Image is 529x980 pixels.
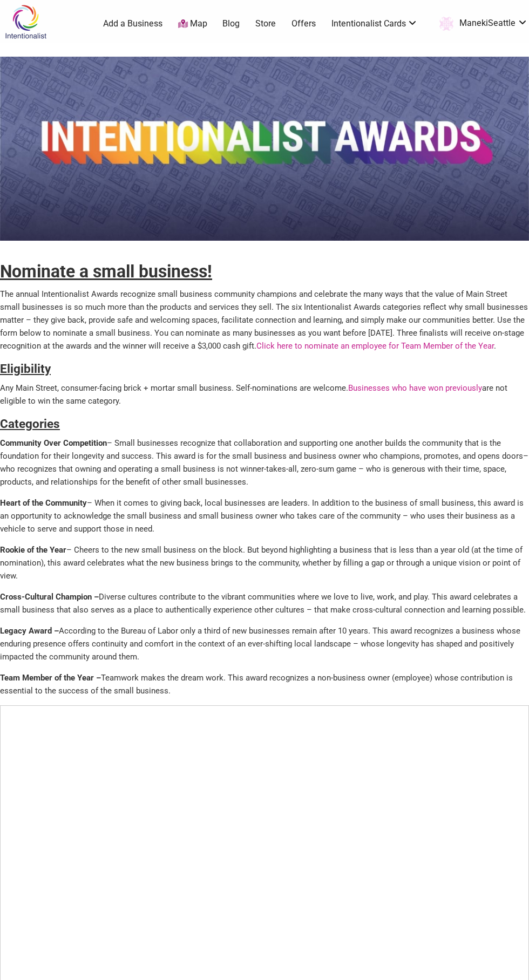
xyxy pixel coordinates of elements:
[178,18,207,30] a: Map
[256,341,494,351] a: Click here to nominate an employee for Team Member of the Year
[348,383,482,393] a: Businesses who have won previously
[222,18,240,30] a: Blog
[331,18,418,30] a: Intentionalist Cards
[103,18,162,30] a: Add a Business
[255,18,276,30] a: Store
[433,14,528,33] a: ManekiSeattle
[291,18,316,30] a: Offers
